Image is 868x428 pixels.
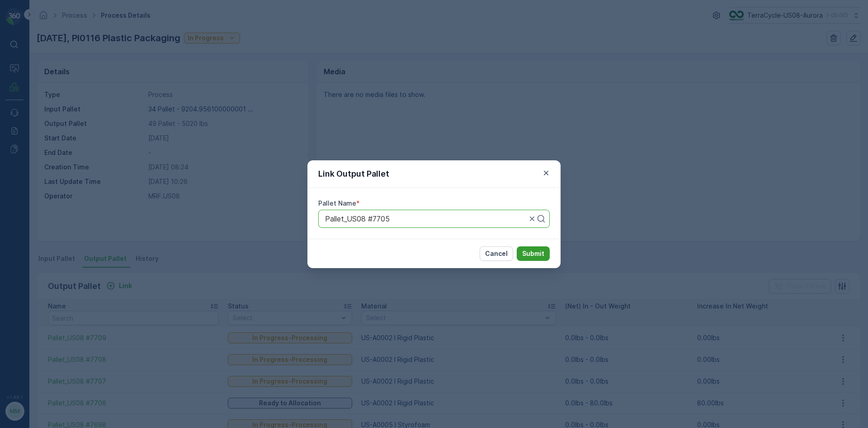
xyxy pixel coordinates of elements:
p: Cancel [485,249,508,258]
label: Pallet Name [318,199,356,207]
p: Link Output Pallet [318,168,389,180]
button: Submit [517,246,550,261]
button: Cancel [480,246,513,261]
p: Submit [522,249,544,258]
